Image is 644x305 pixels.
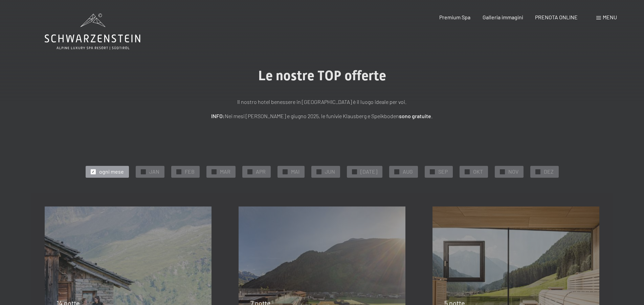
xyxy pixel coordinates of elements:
span: JUN [325,168,335,175]
span: ✓ [536,169,539,174]
a: Premium Spa [439,14,470,20]
span: ✓ [92,169,94,174]
span: Le nostre TOP offerte [258,68,386,84]
span: ✓ [431,169,434,174]
span: FEB [185,168,195,175]
span: DEZ [544,168,554,175]
span: OKT [473,168,483,175]
span: APR [256,168,266,175]
span: ogni mese [99,168,124,175]
span: Menu [603,14,617,20]
span: ✓ [142,169,145,174]
span: ✓ [317,169,320,174]
span: MAR [220,168,230,175]
span: NOV [508,168,518,175]
strong: sono gratuite [399,113,431,119]
strong: INFO: [211,113,225,119]
span: ✓ [501,169,504,174]
span: ✓ [248,169,251,174]
p: Il nostro hotel benessere in [GEOGRAPHIC_DATA] è il luogo ideale per voi. [153,97,491,106]
a: Galleria immagini [483,14,523,20]
span: MAI [291,168,299,175]
span: ✓ [466,169,468,174]
span: [DATE] [360,168,377,175]
p: Nei mesi [PERSON_NAME] e giugno 2025, le funivie Klausberg e Speikboden . [153,112,491,121]
span: ✓ [177,169,180,174]
span: ✓ [353,169,356,174]
span: JAN [149,168,159,175]
span: ✓ [395,169,398,174]
span: ✓ [213,169,215,174]
a: PRENOTA ONLINE [535,14,578,20]
span: AUG [403,168,413,175]
span: SEP [438,168,448,175]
